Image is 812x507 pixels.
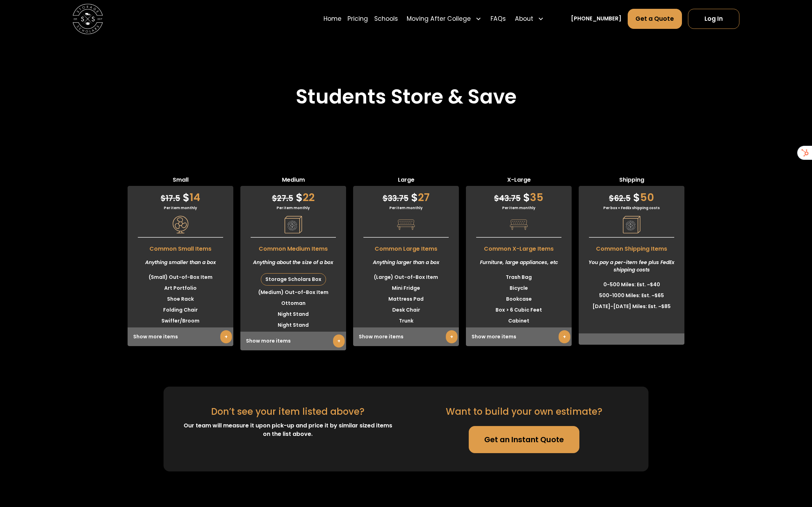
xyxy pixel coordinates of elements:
[240,320,346,331] li: Night Stand
[128,315,233,326] li: Swiffer/Broom
[353,294,459,305] li: Mattress Pad
[579,301,684,312] li: [DATE]-[DATE] Miles: Est. ~$85
[353,253,459,272] div: Anything larger than a box
[240,186,346,205] div: 22
[161,193,180,204] span: 17.5
[510,216,528,233] img: Pricing Category Icon
[128,283,233,294] li: Art Portfolio
[523,190,530,205] span: $
[183,190,190,205] span: $
[383,193,388,204] span: $
[688,9,739,29] a: Log In
[353,176,459,186] span: Large
[559,330,570,343] a: +
[353,241,459,253] span: Common Large Items
[172,216,189,233] img: Pricing Category Icon
[579,205,684,211] div: Per box + FedEx shipping costs
[73,4,103,34] a: home
[353,305,459,315] li: Desk Chair
[491,8,506,30] a: FAQs
[407,14,471,24] div: Moving After College
[404,8,485,30] div: Moving After College
[466,186,572,205] div: 35
[633,190,640,205] span: $
[240,241,346,253] span: Common Medium Items
[469,426,579,453] a: Get an Instant Quote
[446,330,457,343] a: +
[73,4,103,34] img: Storage Scholars main logo
[466,241,572,253] span: Common X-Large Items
[628,9,682,29] a: Get a Quote
[284,216,302,233] img: Pricing Category Icon
[383,193,408,204] span: 33.75
[466,327,572,346] div: Show more items
[128,241,233,253] span: Common Small Items
[411,190,418,205] span: $
[579,279,684,290] li: 0-500 Miles: Est. ~$40
[353,186,459,205] div: 27
[579,186,684,205] div: 50
[128,272,233,283] li: (Small) Out-of-Box Item
[446,405,602,419] div: Want to build your own estimate?
[397,216,415,233] img: Pricing Category Icon
[579,176,684,186] span: Shipping
[353,315,459,326] li: Trunk
[182,421,394,438] div: Our team will measure it upon pick-up and price it by similar sized items on the list above.
[261,274,326,285] div: Storage Scholars Box
[466,315,572,326] li: Cabinet
[623,216,640,233] img: Pricing Category Icon
[353,272,459,283] li: (Large) Out-of-Box Item
[347,8,368,30] a: Pricing
[272,193,277,204] span: $
[240,298,346,309] li: Ottoman
[466,253,572,272] div: Furniture, large appliances, etc
[161,193,166,204] span: $
[128,186,233,205] div: 14
[466,305,572,315] li: Box > 6 Cubic Feet
[353,205,459,211] div: Per item monthly
[128,205,233,211] div: Per item monthly
[128,294,233,305] li: Shoe Rack
[353,327,459,346] div: Show more items
[515,14,533,24] div: About
[220,330,232,343] a: +
[296,190,303,205] span: $
[272,193,293,204] span: 27.5
[128,176,233,186] span: Small
[466,283,572,294] li: Bicycle
[579,290,684,301] li: 500-1000 Miles: Est. ~$65
[240,332,346,350] div: Show more items
[128,327,233,346] div: Show more items
[579,241,684,253] span: Common Shipping Items
[211,405,364,419] div: Don’t see your item listed above?
[374,8,398,30] a: Schools
[333,334,345,348] a: +
[609,193,614,204] span: $
[466,176,572,186] span: X-Large
[353,283,459,294] li: Mini Fridge
[296,85,517,108] h2: Students Store & Save
[240,205,346,211] div: Per item monthly
[571,15,621,23] a: [PHONE_NUMBER]
[466,205,572,211] div: Per item monthly
[240,253,346,272] div: Anything about the size of a box
[324,8,342,30] a: Home
[240,176,346,186] span: Medium
[494,193,499,204] span: $
[494,193,521,204] span: 43.75
[609,193,630,204] span: 62.5
[579,253,684,279] div: You pay a per-item fee plus FedEx shipping costs
[128,305,233,315] li: Folding Chair
[240,287,346,298] li: (Medium) Out-of-Box Item
[128,253,233,272] div: Anything smaller than a box
[240,309,346,320] li: Night Stand
[512,8,547,30] div: About
[466,272,572,283] li: Trash Bag
[466,294,572,305] li: Bookcase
